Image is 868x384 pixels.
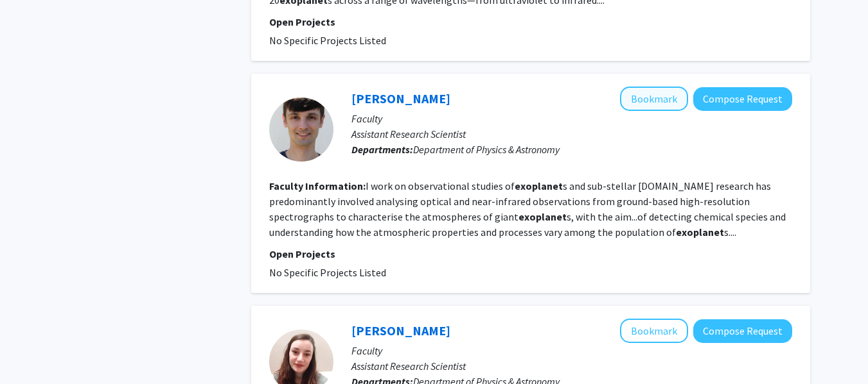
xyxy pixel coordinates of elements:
b: Departments: [351,143,413,156]
b: exoplanet [676,226,724,238]
b: Faculty Information: [269,179,366,192]
p: Assistant Research Scientist [351,126,792,142]
p: Open Projects [269,14,792,29]
p: Faculty [351,111,792,126]
button: Add Adam Langeveld to Bookmarks [620,87,688,111]
b: exoplanet [515,179,563,192]
span: No Specific Projects Listed [269,34,386,47]
b: exoplanet [518,210,567,223]
iframe: Chat [10,326,55,374]
a: [PERSON_NAME] [351,322,450,338]
span: Department of Physics & Astronomy [413,143,560,156]
button: Add Mathilde Malin to Bookmarks [620,319,688,343]
span: No Specific Projects Listed [269,266,386,279]
p: Assistant Research Scientist [351,358,792,374]
p: Faculty [351,343,792,358]
a: [PERSON_NAME] [351,90,450,106]
fg-read-more: I work on observational studies of s and sub-stellar [DOMAIN_NAME] research has predominantly inv... [269,179,786,238]
button: Compose Request to Mathilde Malin [693,319,792,343]
button: Compose Request to Adam Langeveld [693,87,792,111]
p: Open Projects [269,246,792,262]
